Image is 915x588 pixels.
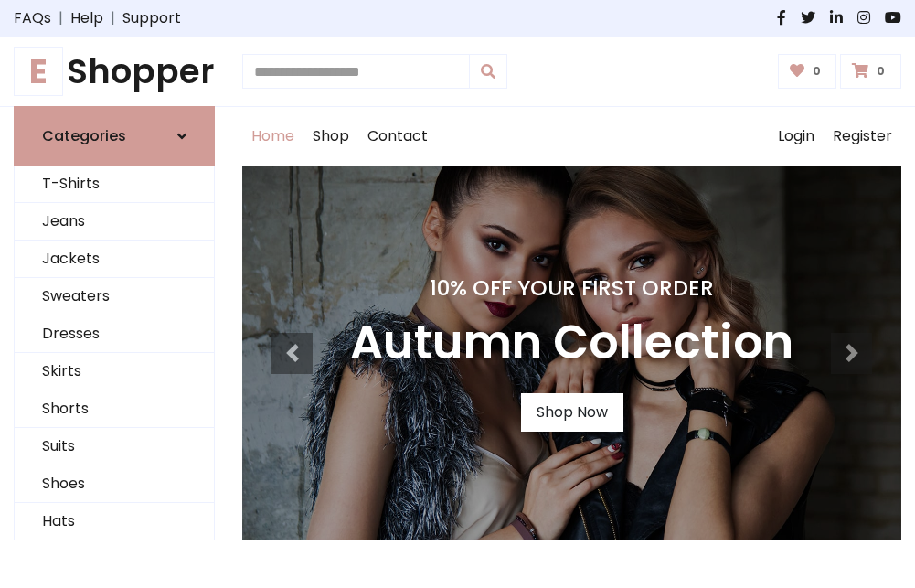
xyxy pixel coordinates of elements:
[15,428,214,465] a: Suits
[840,54,901,89] a: 0
[14,7,51,29] a: FAQs
[15,241,214,278] a: Jackets
[521,393,623,432] a: Shop Now
[15,166,214,203] a: T-Shirts
[70,7,103,29] a: Help
[808,63,825,80] span: 0
[51,7,70,29] span: |
[350,315,793,371] h3: Autumn Collection
[14,106,215,166] a: Categories
[122,7,181,29] a: Support
[15,390,214,428] a: Shorts
[15,465,214,503] a: Shoes
[824,107,901,166] a: Register
[15,203,214,241] a: Jeans
[14,51,215,91] a: EShopper
[242,107,303,166] a: Home
[14,47,63,96] span: E
[350,275,793,301] h4: 10% Off Your First Order
[778,54,837,89] a: 0
[15,278,214,315] a: Sweaters
[15,503,214,540] a: Hats
[15,315,214,353] a: Dresses
[358,107,437,166] a: Contact
[14,51,215,91] h1: Shopper
[42,127,126,144] h6: Categories
[15,353,214,390] a: Skirts
[769,107,824,166] a: Login
[303,107,358,166] a: Shop
[103,7,122,29] span: |
[872,63,889,80] span: 0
